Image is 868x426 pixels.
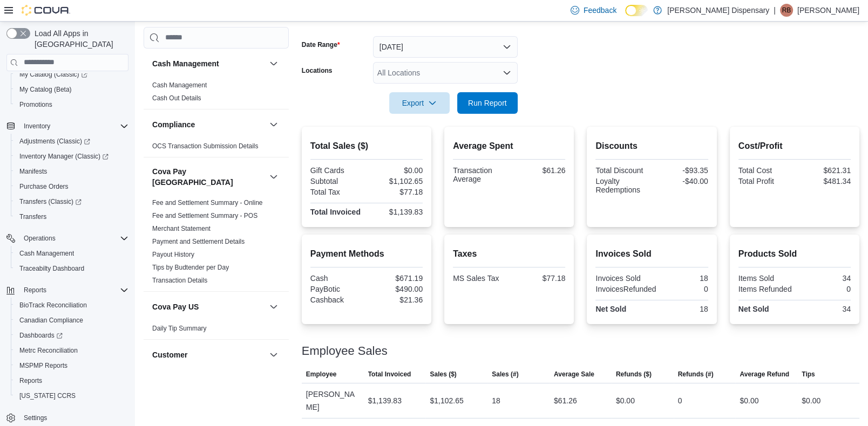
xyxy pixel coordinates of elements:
button: Manifests [11,164,133,179]
a: Traceabilty Dashboard [15,262,89,275]
button: Run Report [457,92,518,114]
button: Inventory [2,119,133,134]
div: Items Refunded [738,285,792,293]
span: Reports [24,286,46,294]
span: Metrc Reconciliation [15,344,128,357]
button: Reports [11,373,133,388]
span: Transfers (Classic) [19,197,82,206]
a: Inventory Manager (Classic) [11,149,133,164]
div: Loyalty Redemptions [595,177,649,194]
span: Settings [24,414,47,422]
span: Manifests [19,167,47,176]
button: Traceabilty Dashboard [11,261,133,276]
h2: Total Sales ($) [310,140,423,153]
a: Transaction Details [152,277,207,284]
h2: Payment Methods [310,248,423,260]
a: Tips by Budtender per Day [152,264,229,271]
div: Cash [310,274,364,283]
span: Export [396,92,443,114]
div: Compliance [144,140,289,157]
input: Dark Mode [625,5,648,16]
span: Purchase Orders [15,180,128,193]
button: Canadian Compliance [11,313,133,328]
span: Settings [19,411,128,424]
div: Cova Pay US [144,322,289,339]
button: Cova Pay [GEOGRAPHIC_DATA] [152,166,265,188]
span: Traceabilty Dashboard [15,262,128,275]
a: Payment and Settlement Details [152,238,245,245]
h3: Customer [152,349,187,360]
div: Transaction Average [453,166,507,183]
div: Subtotal [310,177,364,185]
a: Dashboards [11,328,133,343]
span: Sales (#) [492,370,518,379]
span: Cash Management [19,249,74,258]
span: Employee [306,370,337,379]
span: Adjustments (Classic) [15,135,128,148]
span: Adjustments (Classic) [19,137,90,146]
span: Tips by Budtender per Day [152,263,229,272]
span: OCS Transaction Submission Details [152,142,259,150]
strong: Net Sold [595,305,626,313]
span: Merchant Statement [152,224,211,233]
span: Average Sale [554,370,594,379]
span: Operations [24,234,56,243]
span: Load All Apps in [GEOGRAPHIC_DATA] [30,28,128,50]
h2: Discounts [595,140,708,153]
div: Total Discount [595,166,649,175]
h2: Taxes [453,248,565,260]
div: $490.00 [369,285,423,293]
div: $671.19 [369,274,423,283]
span: Payment and Settlement Details [152,237,245,246]
span: Reports [19,284,128,297]
span: Refunds ($) [616,370,652,379]
span: Canadian Compliance [19,316,83,325]
div: MS Sales Tax [453,274,507,283]
div: 18 [492,394,500,407]
h2: Invoices Sold [595,248,708,260]
button: Cova Pay US [267,300,280,313]
div: Total Cost [738,166,792,175]
button: Reports [2,283,133,298]
span: Feedback [584,5,616,16]
a: Merchant Statement [152,225,211,232]
span: Tips [802,370,815,379]
span: Reports [15,374,128,387]
h2: Average Spent [453,140,565,153]
button: Inventory [19,120,55,133]
button: BioTrack Reconciliation [11,298,133,313]
a: My Catalog (Beta) [15,83,76,96]
div: $1,102.65 [369,177,423,185]
div: 34 [797,305,851,313]
h3: Compliance [152,119,195,130]
div: -$93.35 [654,166,708,175]
div: $1,139.83 [369,208,423,216]
div: $0.00 [740,394,758,407]
a: My Catalog (Classic) [11,67,133,82]
span: Dashboards [15,329,128,342]
label: Date Range [302,40,340,49]
a: Purchase Orders [15,180,73,193]
a: Promotions [15,98,57,111]
span: Dark Mode [625,16,626,17]
button: My Catalog (Beta) [11,82,133,97]
span: Cash Management [15,247,128,260]
span: Run Report [468,98,507,108]
span: MSPMP Reports [15,359,128,372]
span: Operations [19,232,128,245]
span: Purchase Orders [19,182,69,191]
a: Cash Management [15,247,78,260]
a: OCS Transaction Submission Details [152,142,259,150]
a: Dashboards [15,329,67,342]
button: Cash Management [11,246,133,261]
span: Metrc Reconciliation [19,346,78,355]
span: My Catalog (Classic) [19,70,87,79]
label: Locations [302,66,333,75]
span: Fee and Settlement Summary - POS [152,211,257,220]
a: Transfers [15,210,51,223]
span: Inventory Manager (Classic) [15,150,128,163]
span: Refunds (#) [678,370,714,379]
a: Manifests [15,165,51,178]
img: Cova [22,5,70,16]
button: Cash Management [152,58,265,69]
